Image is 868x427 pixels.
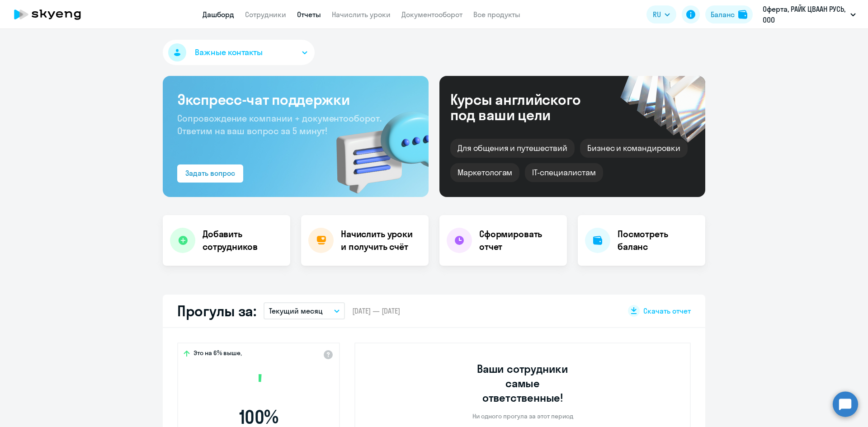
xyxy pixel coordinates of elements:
button: Балансbalance [705,5,753,23]
div: Бизнес и командировки [580,139,688,158]
a: Сотрудники [245,10,286,19]
span: Сопровождение компании + документооборот. Ответим на ваш вопрос за 5 минут! [177,113,382,136]
p: Текущий месяц [269,305,323,316]
span: [DATE] — [DATE] [352,306,400,316]
h3: Экспресс-чат поддержки [177,90,414,108]
button: RU [646,5,676,23]
button: Важные контакты [163,40,315,65]
img: balance [738,10,747,19]
button: Оферта, РАЙК ЦВААН РУСЬ, ООО [758,4,860,25]
h4: Добавить сотрудников [203,228,283,253]
a: Начислить уроки [332,10,391,19]
h2: Прогулы за: [177,302,256,320]
h4: Посмотреть баланс [618,228,698,253]
div: Курсы английского под ваши цели [450,92,605,122]
div: Баланс [711,9,735,20]
p: Ни одного прогула за этот период [472,412,573,420]
span: Важные контакты [195,47,263,58]
a: Все продукты [473,10,520,19]
p: Оферта, РАЙК ЦВААН РУСЬ, ООО [763,4,847,25]
div: Маркетологам [450,163,519,182]
a: Дашборд [203,10,234,19]
span: RU [653,9,661,20]
button: Задать вопрос [177,164,243,183]
h4: Начислить уроки и получить счёт [341,228,420,253]
span: Это на 6% выше, [193,349,242,360]
div: Для общения и путешествий [450,139,575,158]
button: Текущий месяц [264,302,345,319]
a: Документооборот [401,10,462,19]
img: bg-img [323,95,429,197]
span: Скачать отчет [643,306,691,316]
a: Отчеты [297,10,321,19]
div: Задать вопрос [185,168,235,178]
h3: Ваши сотрудники самые ответственные! [465,361,581,405]
h4: Сформировать отчет [479,228,560,253]
div: IT-специалистам [525,163,603,182]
